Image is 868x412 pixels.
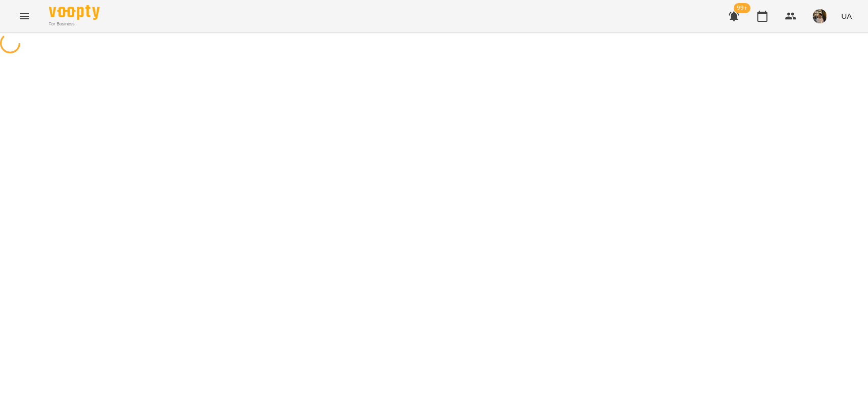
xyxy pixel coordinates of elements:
[837,7,856,25] button: UA
[841,11,852,21] span: UA
[813,9,827,23] img: 667c661dbb1374cb219499a1f67010c8.jpg
[12,4,37,28] button: Menu
[49,5,100,20] img: Voopty Logo
[49,21,100,27] span: For Business
[734,3,751,13] span: 99+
